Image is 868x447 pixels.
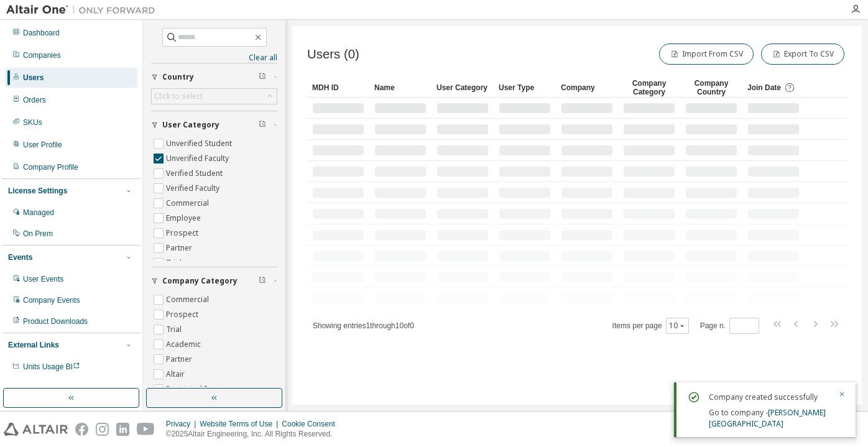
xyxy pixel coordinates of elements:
[307,47,359,62] span: Users (0)
[23,316,88,326] div: Product Downloads
[685,78,737,98] div: Company Country
[259,120,266,130] span: Clear filter
[162,276,238,286] span: Company Category
[312,78,364,98] div: MDH ID
[166,337,203,352] label: Academic
[23,229,53,239] div: On Prem
[23,140,62,150] div: User Profile
[166,181,222,196] label: Verified Faculty
[166,166,225,181] label: Verified Student
[200,419,282,429] div: Website Terms of Use
[8,340,59,350] div: External Links
[166,352,195,367] label: Partner
[659,44,754,65] button: Import From CSV
[23,362,80,371] span: Units Usage BI
[669,321,686,331] button: 10
[152,89,277,104] div: Click to select
[162,72,194,82] span: Country
[23,50,61,60] div: Companies
[259,72,266,82] span: Clear filter
[166,196,211,211] label: Commercial
[137,423,155,436] img: youtube.svg
[623,78,675,98] div: Company Category
[4,423,68,436] img: altair_logo.svg
[561,78,613,98] div: Company
[23,208,54,218] div: Managed
[116,423,129,436] img: linkedin.svg
[166,211,203,226] label: Employee
[166,241,195,256] label: Partner
[151,63,277,91] button: Country
[8,252,32,262] div: Events
[166,322,184,337] label: Trial
[166,226,201,241] label: Prospect
[151,53,277,63] a: Clear all
[761,44,844,65] button: Export To CSV
[166,382,233,397] label: Restricted Partner
[784,82,795,93] svg: Date when the user was first added or directly signed up. If the user was deleted and later re-ad...
[96,423,109,436] img: instagram.svg
[166,256,184,270] label: Trial
[709,407,826,429] span: Go to company -
[612,318,689,334] span: Items per page
[313,321,414,330] span: Showing entries 1 through 10 of 0
[23,295,80,305] div: Company Events
[259,276,266,286] span: Clear filter
[166,136,234,151] label: Unverified Student
[166,151,231,166] label: Unverified Faculty
[23,118,42,127] div: SKUs
[709,390,831,405] div: Company created successfully
[23,28,60,38] div: Dashboard
[436,78,489,98] div: User Category
[151,267,277,295] button: Company Category
[23,73,44,83] div: Users
[747,83,781,92] span: Join Date
[282,419,342,429] div: Cookie Consent
[154,91,203,101] div: Click to select
[700,318,759,334] span: Page n.
[166,419,200,429] div: Privacy
[166,292,211,307] label: Commercial
[166,307,201,322] label: Prospect
[166,367,187,382] label: Altair
[23,95,46,105] div: Orders
[6,4,162,16] img: Altair One
[709,407,826,429] a: [PERSON_NAME][GEOGRAPHIC_DATA]
[166,429,343,440] p: © 2025 Altair Engineering, Inc. All Rights Reserved.
[75,423,88,436] img: facebook.svg
[23,162,78,172] div: Company Profile
[23,274,63,284] div: User Events
[499,78,551,98] div: User Type
[151,111,277,139] button: User Category
[162,120,219,130] span: User Category
[8,186,67,196] div: License Settings
[374,78,427,98] div: Name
